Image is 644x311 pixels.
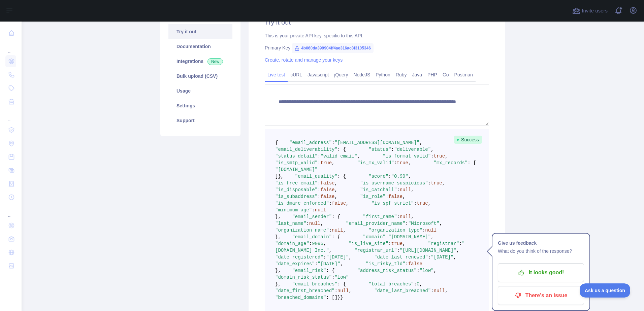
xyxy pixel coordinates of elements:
[292,234,332,240] span: "email_domain"
[275,221,306,226] span: "last_name"
[275,180,318,186] span: "is_free_email"
[357,268,417,273] span: "address_risk_status"
[391,241,403,246] span: true
[275,147,337,152] span: "email_deliverability"
[363,214,397,219] span: "first_name"
[340,295,343,300] span: }
[571,5,609,16] button: Invite users
[168,24,232,39] a: Try it out
[275,275,332,280] span: "domain_risk_status"
[417,268,419,273] span: :
[503,267,579,278] p: It looks good!
[420,281,422,287] span: ,
[400,214,411,219] span: null
[431,254,453,260] span: "[DATE]"
[309,221,321,226] span: null
[414,281,417,287] span: :
[498,247,584,255] p: What do you think of the response?
[168,98,232,113] a: Settings
[431,234,433,240] span: ,
[265,18,489,27] h2: Try it out
[498,239,584,247] h1: Give us feedback
[374,288,431,293] span: "date_last_breached"
[386,194,388,199] span: :
[363,234,385,240] span: "domain"
[420,268,434,273] span: "low"
[456,248,459,253] span: ,
[288,69,305,80] a: cURL
[414,201,417,206] span: :
[368,174,388,179] span: "score"
[366,261,406,267] span: "is_risky_tld"
[275,201,329,206] span: "is_dmarc_enforced"
[498,263,584,282] button: It looks good!
[292,268,326,273] span: "email_risk"
[168,39,232,54] a: Documentation
[360,194,386,199] span: "is_role"
[349,288,351,293] span: ,
[337,288,349,293] span: null
[582,7,608,15] span: Invite users
[168,54,232,69] a: Integrations New
[411,214,414,219] span: ,
[431,153,433,159] span: :
[275,254,323,260] span: "date_registered"
[445,153,448,159] span: ,
[440,69,452,80] a: Go
[411,187,414,193] span: ,
[346,221,405,226] span: "email_provider_name"
[275,268,281,273] span: },
[337,281,346,287] span: : {
[388,234,431,240] span: "[DOMAIN_NAME]"
[318,160,320,166] span: :
[332,275,334,280] span: :
[368,228,422,233] span: "organization_type"
[394,160,397,166] span: :
[265,57,343,63] a: Create, rotate and manage your keys
[498,286,584,305] button: There's an issue
[275,234,281,240] span: },
[360,187,397,193] span: "is_catchall"
[320,194,334,199] span: false
[343,228,346,233] span: ,
[5,109,16,123] div: ...
[351,69,373,80] a: NodeJS
[332,140,334,145] span: :
[420,140,422,145] span: ,
[332,234,340,240] span: : {
[417,281,419,287] span: 0
[207,58,223,65] span: New
[318,153,320,159] span: :
[406,261,408,267] span: :
[428,180,431,186] span: :
[431,288,433,293] span: :
[388,241,391,246] span: :
[326,268,334,273] span: : {
[320,180,334,186] span: false
[374,254,428,260] span: "date_last_renewed"
[431,147,433,152] span: ,
[503,290,579,301] p: There's an issue
[275,214,281,219] span: },
[306,221,309,226] span: :
[434,268,437,273] span: ,
[320,153,357,159] span: "valid_email"
[386,234,388,240] span: :
[400,248,456,253] span: "[URL][DOMAIN_NAME]"
[459,241,462,246] span: :
[337,295,340,300] span: }
[320,221,323,226] span: ,
[408,261,422,267] span: false
[468,160,476,166] span: : [
[393,69,410,80] a: Ruby
[318,187,320,193] span: :
[408,160,411,166] span: ,
[318,194,320,199] span: :
[397,160,408,166] span: true
[292,214,332,219] span: "email_sender"
[275,288,334,293] span: "date_first_breached"
[391,174,408,179] span: "0.99"
[337,147,346,152] span: : {
[275,140,278,145] span: {
[329,248,332,253] span: ,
